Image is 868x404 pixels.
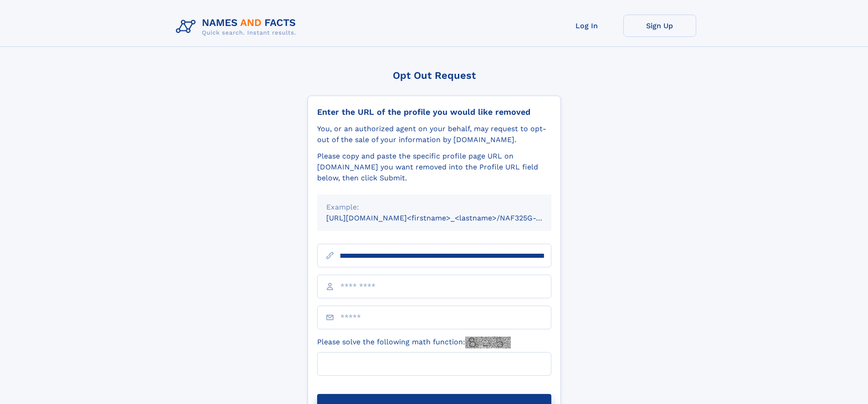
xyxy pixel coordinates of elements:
[308,70,561,81] div: Opt Out Request
[317,107,551,117] div: Enter the URL of the profile you would like removed
[317,151,551,184] div: Please copy and paste the specific profile page URL on [DOMAIN_NAME] you want removed into the Pr...
[623,15,696,37] a: Sign Up
[317,123,551,145] div: You, or an authorized agent on your behalf, may request to opt-out of the sale of your informatio...
[326,202,542,213] div: Example:
[317,337,511,348] label: Please solve the following math function:
[550,15,623,37] a: Log In
[326,214,569,222] small: [URL][DOMAIN_NAME]<firstname>_<lastname>/NAF325G-xxxxxxxx
[172,15,303,39] img: Logo Names and Facts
